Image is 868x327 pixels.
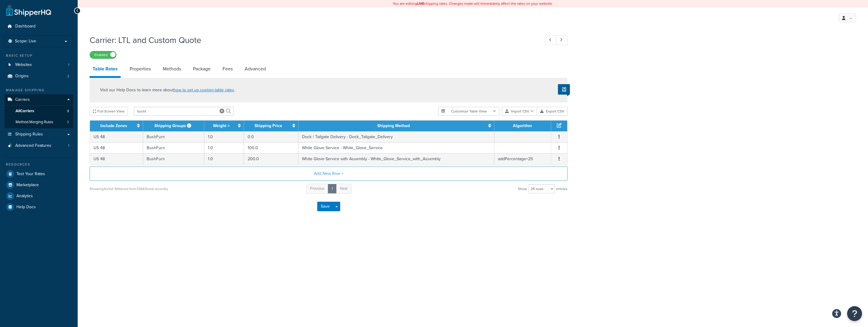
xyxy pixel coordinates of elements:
[4,88,73,93] div: Manage Shipping
[143,142,204,153] td: BushFurn
[68,143,69,148] span: 1
[213,123,230,129] a: Weight >
[494,153,551,164] td: addPercentage=25
[67,120,69,125] span: 3
[90,131,143,142] td: US 48
[67,109,69,114] span: 3
[4,94,73,128] li: Carriers
[90,34,534,46] h1: Carrier: LTL and Custom Quote
[90,107,128,116] button: Full Screen View
[502,107,537,116] button: Import CSV
[174,87,234,93] a: how to set up custom table rates
[68,62,69,67] span: 1
[127,62,154,76] a: Properties
[4,94,73,105] a: Carriers
[4,71,73,82] a: Origins2
[15,132,43,137] span: Shipping Rules
[244,153,298,164] td: 200.0
[4,191,73,201] a: Analytics
[336,184,352,194] a: Next
[4,162,73,167] div: Resources
[90,51,116,58] label: Enabled
[190,62,214,76] a: Package
[438,107,499,116] button: Customize Table View
[90,185,168,193] div: Showing 1 to 3 of 3 (filtered from 72843 total records)
[16,205,36,210] span: Help Docs
[298,153,494,164] td: White Glove Service with Assembly - White_Glove_Service_with_Assembly
[134,107,234,116] input: Search
[254,123,282,129] a: Shipping Price
[244,131,298,142] td: 0.0
[4,59,73,70] a: Websites1
[556,35,568,45] a: Next Record
[4,117,73,128] a: Method Merging Rules3
[16,120,53,125] span: Method Merging Rules
[545,35,557,45] a: Previous Record
[242,62,269,76] a: Advanced
[4,202,73,212] a: Help Docs
[143,121,204,131] th: Shipping Groups
[847,306,862,321] button: Open Resource Center
[340,186,348,191] span: Next
[143,131,204,142] td: BushFurn
[4,140,73,151] a: Advanced Features1
[15,24,36,29] span: Dashboard
[90,166,568,181] button: Add New Row +
[90,142,143,153] td: US 48
[16,183,39,188] span: Marketplace
[15,39,36,44] span: Scope: Live
[4,53,73,58] div: Basic Setup
[15,62,32,67] span: Websites
[15,74,29,79] span: Origins
[556,185,568,193] span: entries
[328,184,337,194] a: 1
[67,74,69,79] span: 2
[100,87,235,93] p: Visit our Help Docs to learn more about .
[220,62,236,76] a: Fees
[518,185,527,193] span: Show
[4,21,73,32] a: Dashboard
[15,143,51,148] span: Advanced Features
[143,153,204,164] td: BushFurn
[558,84,570,95] button: Show Help Docs
[306,184,328,194] a: Previous
[377,123,410,129] a: Shipping Method
[4,140,73,151] li: Advanced Features
[15,97,30,102] span: Carriers
[4,71,73,82] li: Origins
[16,109,34,114] span: All Carriers
[204,153,244,164] td: 1.0
[4,59,73,70] li: Websites
[298,142,494,153] td: White Glove Service - White_Glove_Service
[16,194,33,199] span: Analytics
[4,169,73,179] a: Test Your Rates
[417,1,424,6] b: LIVE
[244,142,298,153] td: 100.0
[160,62,184,76] a: Methods
[100,123,127,129] a: Include Zones
[537,107,568,116] button: Export CSV
[204,131,244,142] td: 1.0
[298,131,494,142] td: Dock / Tailgate Delivery - Dock_Tailgate_Delivery
[310,186,324,191] span: Previous
[16,172,45,177] span: Test Your Rates
[4,106,73,117] a: AllCarriers3
[90,62,121,78] a: Table Rates
[90,153,143,164] td: US 48
[204,142,244,153] td: 1.0
[317,202,333,211] button: Save
[4,180,73,190] a: Marketplace
[494,121,551,131] th: Algorithm
[4,129,73,140] a: Shipping Rules
[4,117,73,128] li: Method Merging Rules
